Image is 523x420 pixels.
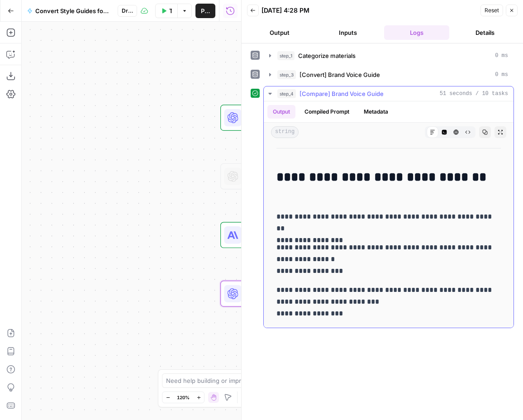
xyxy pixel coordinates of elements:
span: step_1 [277,51,295,60]
button: 0 ms [264,48,513,63]
button: Metadata [358,105,394,119]
button: Logs [384,25,449,40]
span: 51 seconds / 10 tasks [440,90,508,98]
span: string [271,126,299,138]
span: 120% [177,394,190,401]
div: 51 seconds / 10 tasks [264,101,513,328]
button: 0 ms [264,67,513,82]
span: Test Data [169,6,172,15]
span: 0 ms [495,52,508,60]
span: 0 ms [495,71,508,79]
span: Convert Style Guides for LLMs [35,6,110,15]
button: Output [247,25,312,40]
button: Convert Style Guides for LLMs [22,4,116,18]
span: Categorize materials [298,51,356,60]
button: Compiled Prompt [299,105,355,119]
button: Details [453,25,518,40]
span: Draft [122,7,133,15]
span: step_3 [277,70,296,79]
button: Inputs [316,25,381,40]
button: Reset [480,5,503,16]
span: Reset [485,6,499,14]
span: Publish [201,6,210,15]
button: Publish [195,4,215,18]
button: Test Data [155,4,177,18]
span: step_4 [277,89,296,98]
span: [Compare] Brand Voice Guide [300,89,384,98]
button: Output [267,105,295,119]
button: 51 seconds / 10 tasks [264,86,513,101]
span: [Convert] Brand Voice Guide [300,70,380,79]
